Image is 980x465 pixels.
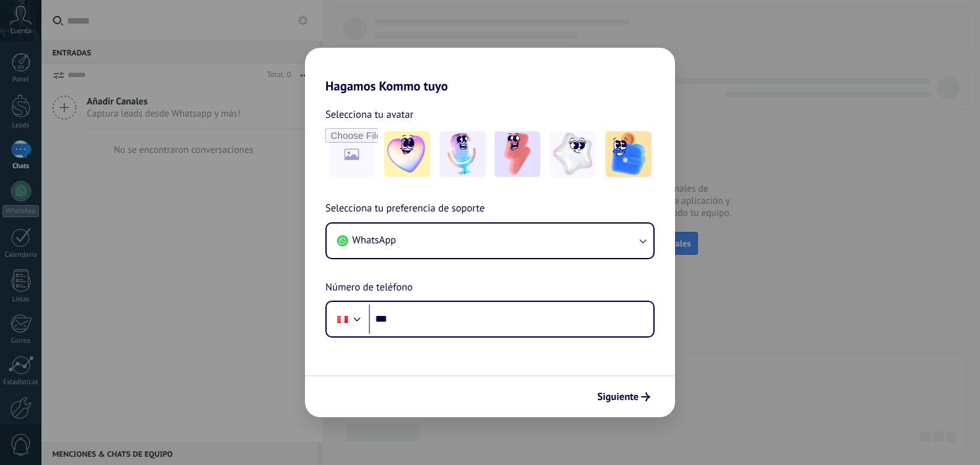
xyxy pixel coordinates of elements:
[325,201,485,217] span: Selecciona tu preferencia de soporte
[440,131,486,177] img: -2.jpeg
[352,234,396,247] span: WhatsApp
[325,106,413,123] span: Selecciona tu avatar
[494,131,540,177] img: -3.jpeg
[384,131,430,177] img: -1.jpeg
[605,131,651,177] img: -5.jpeg
[550,131,596,177] img: -4.jpeg
[330,306,355,333] div: Peru: + 51
[325,280,413,296] span: Número de teléfono
[597,392,639,401] span: Siguiente
[305,48,675,94] h2: Hagamos Kommo tuyo
[591,386,656,408] button: Siguiente
[327,224,653,258] button: WhatsApp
